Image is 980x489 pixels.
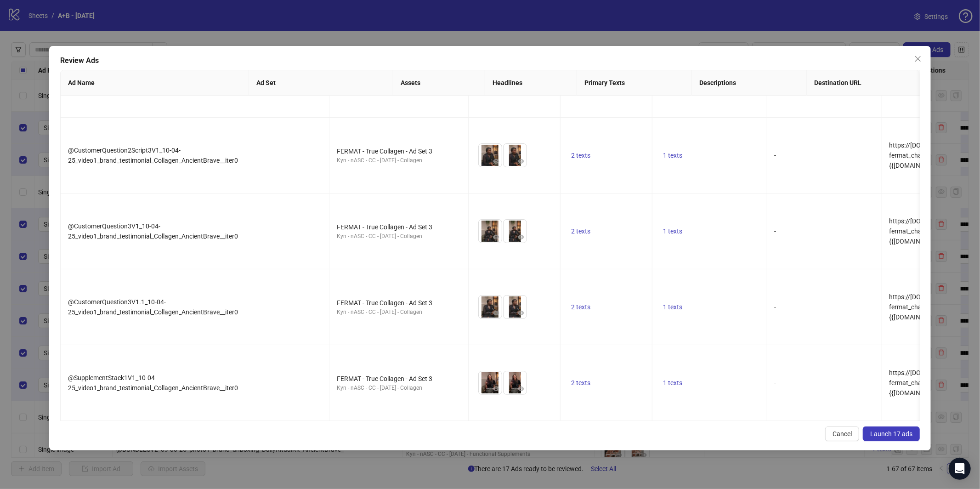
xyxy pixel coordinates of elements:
[775,379,776,387] span: -
[68,147,238,164] span: @CustomerQuestion2Script3V1_10-04-25_video1_brand_testimonial_Collagen_AncientBrave__iter0
[60,55,920,66] div: Review Ads
[515,383,527,394] button: Preview
[577,70,692,96] th: Primary Texts
[479,296,502,318] img: Asset 1
[337,374,461,384] div: FERMAT - True Collagen - Ad Set 3
[775,303,776,311] span: -
[568,150,595,161] button: 2 texts
[660,226,686,237] button: 1 texts
[825,426,859,441] button: Cancel
[491,232,502,243] button: Preview
[479,220,502,243] img: Asset 1
[518,158,524,165] span: eye
[493,234,499,240] span: eye
[568,226,595,237] button: 2 texts
[660,150,686,161] button: 1 texts
[61,70,249,96] th: Ad Name
[518,386,524,392] span: eye
[663,152,683,159] span: 1 texts
[572,379,591,387] span: 2 texts
[833,430,852,438] span: Cancel
[515,232,527,243] button: Preview
[68,298,238,316] span: @CustomerQuestion3V1.1_10-04-25_video1_brand_testimonial_Collagen_AncientBrave__iter0
[660,301,686,313] button: 1 texts
[479,371,502,394] img: Asset 1
[663,303,683,311] span: 1 texts
[572,303,591,311] span: 2 texts
[518,234,524,240] span: eye
[568,377,595,388] button: 2 texts
[68,374,238,392] span: @SupplementStack1V1_10-04-25_video1_brand_testimonial_Collagen_AncientBrave__iter0
[68,222,238,240] span: @CustomerQuestion3V1_10-04-25_video1_brand_testimonial_Collagen_AncientBrave__iter0
[572,152,591,159] span: 2 texts
[515,307,527,318] button: Preview
[337,232,461,241] div: Kyn - nASC - CC - [DATE] - Collagen
[393,70,485,96] th: Assets
[914,55,922,63] span: close
[775,227,776,235] span: -
[337,222,461,232] div: FERMAT - True Collagen - Ad Set 3
[337,156,461,165] div: Kyn - nASC - CC - [DATE] - Collagen
[485,70,577,96] th: Headlines
[807,70,957,96] th: Destination URL
[491,307,502,318] button: Preview
[504,371,527,394] img: Asset 2
[249,70,393,96] th: Ad Set
[337,384,461,392] div: Kyn - nASC - CC - [DATE] - Collagen
[572,227,591,235] span: 2 texts
[518,310,524,316] span: eye
[949,458,971,480] div: Open Intercom Messenger
[491,156,502,167] button: Preview
[493,310,499,316] span: eye
[568,301,595,313] button: 2 texts
[337,308,461,317] div: Kyn - nASC - CC - [DATE] - Collagen
[337,298,461,308] div: FERMAT - True Collagen - Ad Set 3
[504,296,527,318] img: Asset 2
[911,51,925,66] button: Close
[491,383,502,394] button: Preview
[692,70,807,96] th: Descriptions
[493,386,499,392] span: eye
[775,152,776,159] span: -
[870,430,912,438] span: Launch 17 ads
[660,377,686,388] button: 1 texts
[863,426,920,441] button: Launch 17 ads
[504,144,527,167] img: Asset 2
[493,158,499,165] span: eye
[515,156,527,167] button: Preview
[663,379,683,387] span: 1 texts
[479,144,502,167] img: Asset 1
[337,146,461,156] div: FERMAT - True Collagen - Ad Set 3
[663,227,683,235] span: 1 texts
[504,220,527,243] img: Asset 2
